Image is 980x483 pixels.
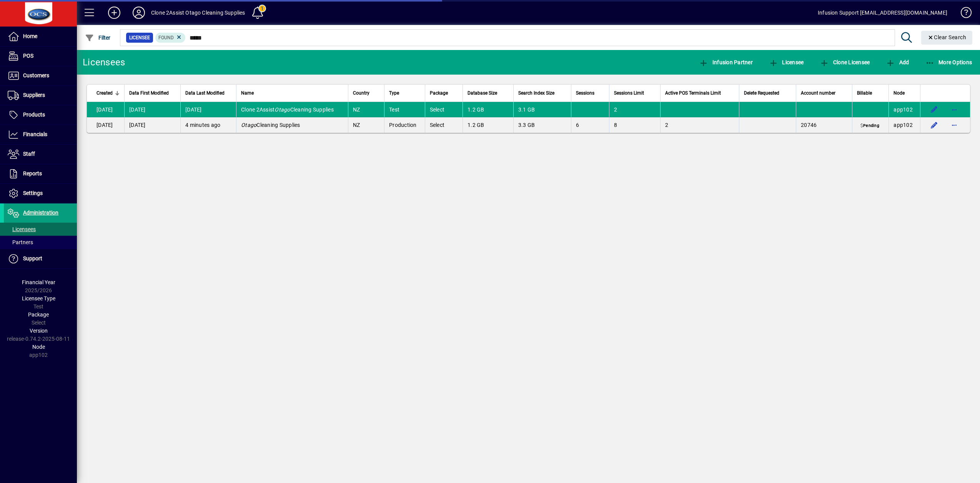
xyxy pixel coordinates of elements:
span: Administration [23,210,58,216]
button: Profile [126,6,151,20]
span: Type [389,89,399,97]
span: Database Size [468,89,497,97]
div: Database Size [468,89,508,97]
button: Licensee [767,55,806,69]
a: Customers [4,66,77,85]
span: Financial Year [22,279,55,285]
span: Search Index Size [518,89,554,97]
td: 3.3 GB [513,117,571,133]
span: Reports [23,170,42,177]
span: Infusion Partner [699,59,753,65]
em: Otago [241,122,256,128]
span: Products [23,112,45,118]
div: Node [893,89,915,97]
div: Infusion Support [EMAIL_ADDRESS][DOMAIN_NAME] [818,7,947,19]
div: Name [241,89,343,97]
span: Name [241,89,254,97]
div: Active POS Terminals Limit [665,89,735,97]
span: Country [353,89,369,97]
span: Data Last Modified [185,89,225,97]
div: Search Index Size [518,89,566,97]
td: 1.2 GB [463,117,513,133]
button: Edit [928,119,940,131]
span: Add [886,59,909,65]
td: 6 [571,117,609,133]
td: NZ [348,117,384,133]
span: Version [30,328,48,334]
span: Delete Requested [744,89,779,97]
button: More options [948,103,960,116]
div: Licensees [83,56,125,68]
span: app102.prod.infusionbusinesssoftware.com [893,122,913,128]
td: 4 minutes ago [180,117,236,133]
span: Node [893,89,905,97]
button: Add [884,55,911,69]
span: Licensee [129,34,150,42]
a: Products [4,105,77,125]
span: Cleaning Supplies [241,122,300,128]
td: Select [425,102,463,117]
td: Select [425,117,463,133]
a: Financials [4,125,77,144]
td: 8 [609,117,660,133]
div: Country [353,89,379,97]
span: Node [32,344,45,350]
td: 20746 [796,117,852,133]
td: [DATE] [87,117,124,133]
span: Licensee [769,59,804,65]
span: Financials [23,131,47,137]
td: 2 [609,102,660,117]
div: Account number [801,89,847,97]
span: Suppliers [23,92,45,98]
span: Package [430,89,448,97]
span: Clone Licensee [820,59,870,65]
span: Package [28,311,49,318]
span: Created [97,89,113,97]
mat-chip: Found Status: Found [155,33,186,43]
span: Customers [23,72,49,78]
div: Created [97,89,120,97]
a: Home [4,27,77,46]
td: [DATE] [87,102,124,117]
a: Settings [4,184,77,203]
div: Delete Requested [744,89,791,97]
a: Suppliers [4,86,77,105]
span: Partners [8,239,33,245]
a: Partners [4,236,77,249]
button: Clone Licensee [818,55,872,69]
span: Licensee Type [22,295,55,301]
div: Sessions [576,89,605,97]
td: 2 [660,117,739,133]
a: Licensees [4,223,77,236]
button: Infusion Partner [697,55,755,69]
a: Staff [4,145,77,164]
span: Support [23,255,42,261]
span: Sessions [576,89,594,97]
div: Package [430,89,458,97]
span: Billable [857,89,872,97]
td: [DATE] [180,102,236,117]
td: Production [384,117,425,133]
span: Home [23,33,37,39]
span: Active POS Terminals Limit [665,89,721,97]
button: More options [948,119,960,131]
button: Edit [928,103,940,116]
span: Staff [23,151,35,157]
td: [DATE] [124,102,180,117]
span: Account number [801,89,835,97]
span: Filter [85,35,111,41]
span: More Options [925,59,972,65]
button: Add [102,6,126,20]
button: More Options [923,55,974,69]
span: Data First Modified [129,89,169,97]
div: Clone 2Assist Otago Cleaning Supplies [151,7,245,19]
td: Test [384,102,425,117]
div: Data Last Modified [185,89,231,97]
a: Knowledge Base [955,2,970,27]
span: Clone 2Assist Cleaning Supplies [241,107,334,113]
span: Found [158,35,174,40]
span: Settings [23,190,43,196]
a: POS [4,47,77,66]
span: Sessions Limit [614,89,644,97]
div: Data First Modified [129,89,176,97]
